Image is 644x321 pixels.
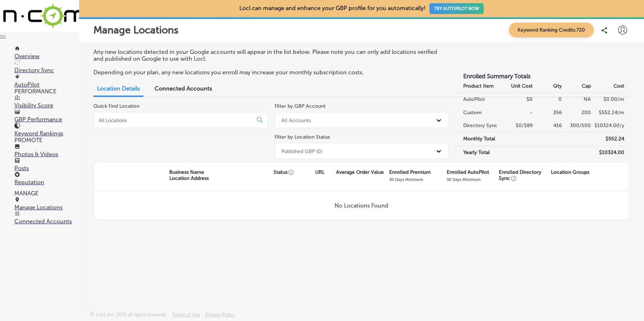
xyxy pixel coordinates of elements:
a: Reputation [14,172,79,186]
a: Visibility Score [14,95,79,109]
td: 356 [533,106,562,119]
p: Overview [14,53,79,60]
p: Manage Locations [93,24,179,36]
span: Location Details [97,85,140,92]
td: NA [562,93,591,106]
p: No Locations Found [335,202,388,209]
th: Qty [533,80,562,93]
div: All Accounts [281,117,311,123]
a: Keyword Rankings [14,123,79,137]
a: Photos & Videos [14,144,79,158]
p: Directory Sync [14,67,79,74]
button: TRY AUTOPILOT NOW [429,3,484,14]
a: AutoPilot [14,74,79,88]
p: PERFORMANCE [14,88,79,95]
td: AutoPilot [455,93,504,106]
td: $ 552.24 /m [591,106,630,119]
p: Depending on your plan, any new locations you enroll may increase your monthly subscription costs. [93,69,442,76]
th: Cost [591,80,630,93]
th: Unit Cost [504,80,533,93]
p: Photos & Videos [14,151,79,158]
a: Terms of Use [172,312,200,321]
span: Keyword Ranking Credits: 720 [509,23,594,37]
td: - [504,106,533,119]
p: Enrolled Premium [389,169,431,175]
h3: Enrolled Summary Totals [455,68,630,80]
td: $ 10324.00 [591,146,630,159]
p: Locl, Inc. 2025 all rights reserved. [96,312,167,317]
p: Business Name Location Address [169,169,209,181]
a: Overview [14,46,79,60]
td: Directory Sync [455,119,504,132]
input: All Locations [98,117,251,124]
p: Any new locations detected in your Google accounts will appear in the list below. Please note you... [93,48,442,62]
p: Connected Accounts [14,218,79,225]
td: 200 [562,106,591,119]
td: 0 [533,93,562,106]
label: Filter by Location Status [275,134,330,140]
a: Manage Locations [14,197,79,211]
p: AutoPilot [14,81,79,88]
td: $ 552.24 [591,132,630,146]
td: $ 10324.00 /y [591,119,630,132]
p: MANAGE [14,190,79,197]
td: Custom [455,106,504,119]
p: Posts [14,165,79,172]
div: Published GBP (0) [281,148,322,154]
p: PROMOTE [14,137,79,144]
label: Quick Find Location [93,103,139,109]
p: Status [273,169,315,175]
td: 300/500 [562,119,591,132]
span: Connected Accounts [155,85,212,92]
p: Reputation [14,179,79,186]
td: 416 [533,119,562,132]
strong: Product Item [463,83,494,89]
p: 30 Days Minimum [389,177,423,182]
label: Filter by GBP Account [275,103,326,109]
p: Average Order Value [336,169,384,175]
td: $0 [504,93,533,106]
p: GBP Performance [14,116,79,123]
p: Visibility Score [14,102,79,109]
td: $ 0.00 /m [591,93,630,106]
td: Monthly Total [455,132,504,146]
p: 30 Days Minimum [447,177,480,182]
a: Connected Accounts [14,211,79,225]
th: Cap [562,80,591,93]
p: Enrolled Directory Sync [499,169,547,181]
p: Manage Locations [14,204,79,211]
p: Location Groups [551,169,589,175]
p: Keyword Rankings [14,130,79,137]
td: $0/$89 [504,119,533,132]
p: Enrolled AutoPilot [447,169,489,175]
a: GBP Performance [14,109,79,123]
p: URL [315,169,325,175]
a: Directory Sync [14,60,79,74]
td: Yearly Total [455,146,504,159]
a: Posts [14,158,79,172]
a: Privacy Policy [205,312,235,321]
